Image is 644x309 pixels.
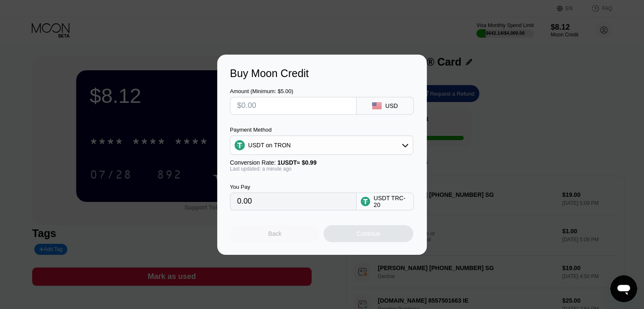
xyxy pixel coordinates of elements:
div: Back [268,230,282,237]
div: Amount (Minimum: $5.00) [230,88,357,94]
div: Back [230,225,320,242]
input: $0.00 [237,97,349,114]
div: You Pay [230,184,357,190]
div: Conversion Rate: [230,159,413,166]
div: USD [385,102,398,109]
div: USDT TRC-20 [373,195,409,208]
iframe: Button to launch messaging window [610,275,637,302]
div: Buy Moon Credit [230,67,414,80]
div: USDT on TRON [248,142,291,149]
span: 1 USDT ≈ $0.99 [277,159,317,166]
div: Payment Method [230,127,413,133]
div: USDT on TRON [230,137,413,154]
div: Last updated: a minute ago [230,166,413,172]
